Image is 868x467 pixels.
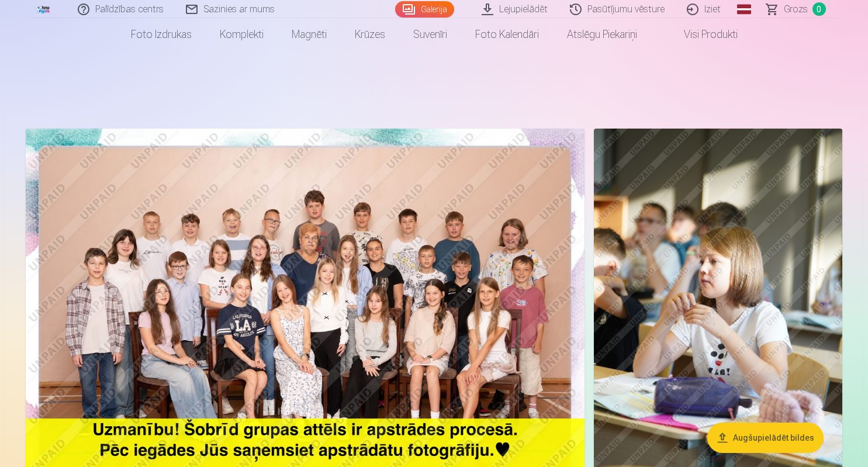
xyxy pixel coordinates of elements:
a: Atslēgu piekariņi [553,18,651,51]
a: Foto kalendāri [461,18,553,51]
span: 0 [812,2,826,16]
a: Suvenīri [399,18,461,51]
a: Visi produkti [651,18,752,51]
img: /fa1 [36,5,51,13]
a: Magnēti [278,18,341,51]
a: Foto izdrukas [117,18,206,51]
span: Grozs [784,2,808,16]
a: Krūzes [341,18,399,51]
a: Komplekti [206,18,278,51]
button: Augšupielādēt bildes [707,423,824,453]
a: Galerija [395,1,454,18]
